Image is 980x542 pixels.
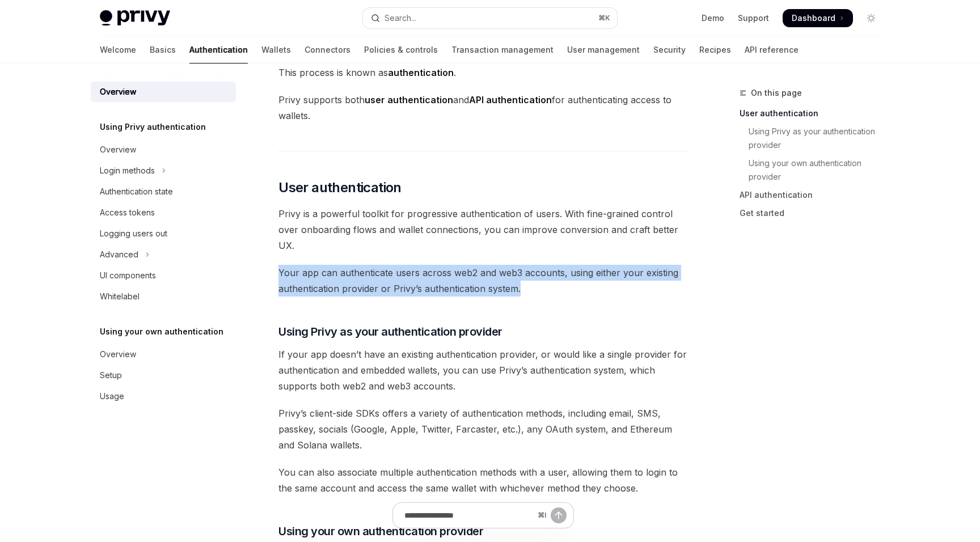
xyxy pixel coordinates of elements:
a: Recipes [699,36,731,63]
a: Access tokens [91,202,236,223]
a: Transaction management [451,36,554,63]
span: Using Privy as your authentication provider [278,324,502,340]
div: Login methods [100,164,155,177]
span: Privy’s client-side SDKs offers a variety of authentication methods, including email, SMS, passke... [278,405,687,453]
a: Policies & controls [364,36,438,63]
strong: user authentication [365,94,453,105]
a: Welcome [100,36,136,63]
input: Ask a question... [404,503,533,528]
span: Dashboard [792,12,835,24]
div: Whitelabel [100,290,140,303]
div: Logging users out [100,227,167,240]
a: Authentication [189,36,248,63]
a: Security [653,36,686,63]
a: Support [738,12,769,24]
h5: Using Privy authentication [100,120,206,134]
span: ⌘ K [598,14,610,23]
button: Send message [551,507,567,523]
div: Access tokens [100,206,155,219]
a: Whitelabel [91,286,236,307]
div: Advanced [100,248,138,261]
div: Overview [100,348,136,361]
div: Overview [100,143,136,156]
a: Setup [91,365,236,386]
a: User management [567,36,640,63]
div: Usage [100,389,124,403]
button: Toggle dark mode [862,9,880,27]
div: Overview [100,85,136,99]
span: You can also associate multiple authentication methods with a user, allowing them to login to the... [278,464,687,496]
a: UI components [91,265,236,286]
strong: authentication [388,67,454,78]
a: API reference [745,36,799,63]
a: Overview [91,82,236,102]
strong: API authentication [469,94,552,105]
div: Authentication state [100,185,173,198]
button: Toggle Advanced section [91,244,236,265]
span: User authentication [278,179,402,197]
a: Overview [91,139,236,160]
span: On this page [751,86,802,100]
a: Authentication state [91,181,236,202]
a: Using Privy as your authentication provider [740,122,889,154]
a: Logging users out [91,223,236,244]
button: Open search [363,8,617,28]
span: If your app doesn’t have an existing authentication provider, or would like a single provider for... [278,346,687,394]
a: Usage [91,386,236,406]
span: Privy supports both and for authenticating access to wallets. [278,92,687,124]
img: light logo [100,10,170,26]
div: Search... [385,11,416,25]
a: Get started [740,204,889,222]
div: Setup [100,369,122,382]
h5: Using your own authentication [100,325,223,338]
span: Your app can authenticate users across web2 and web3 accounts, using either your existing authent... [278,265,687,297]
div: UI components [100,269,156,282]
a: Using your own authentication provider [740,154,889,186]
a: Wallets [261,36,291,63]
button: Toggle Login methods section [91,160,236,181]
a: Dashboard [783,9,853,27]
a: Overview [91,344,236,365]
a: Basics [150,36,176,63]
span: Privy is a powerful toolkit for progressive authentication of users. With fine-grained control ov... [278,206,687,253]
a: Demo [702,12,724,24]
a: User authentication [740,104,889,122]
a: API authentication [740,186,889,204]
a: Connectors [305,36,350,63]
